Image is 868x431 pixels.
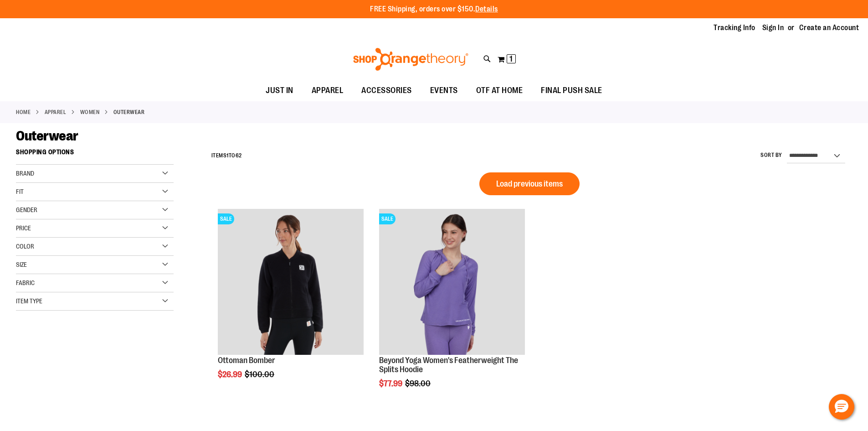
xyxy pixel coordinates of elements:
button: Hello, have a question? Let’s chat. [829,394,854,420]
a: APPAREL [303,80,353,101]
a: Product image for Ottoman BomberSALE [218,209,364,356]
p: FREE Shipping, orders over $150. [370,4,498,15]
span: FINAL PUSH SALE [541,80,602,101]
span: SALE [218,213,234,224]
span: APPAREL [312,80,344,101]
strong: Outerwear [113,108,145,116]
a: APPAREL [45,108,67,116]
a: WOMEN [80,108,100,116]
span: Gender [16,206,37,213]
span: Load previous items [496,179,563,188]
a: Tracking Info [714,23,755,33]
div: product [375,204,529,411]
a: JUST IN [257,80,303,101]
span: Price [16,224,31,232]
img: Product image for Ottoman Bomber [218,209,364,355]
a: Ottoman Bomber [218,356,275,365]
strong: Shopping Options [16,144,174,165]
a: Create an Account [799,23,859,33]
a: ACCESSORIES [352,80,421,101]
span: 1 [226,152,229,159]
a: FINAL PUSH SALE [532,80,611,101]
img: Product image for Beyond Yoga Womens Featherweight The Splits Hoodie [379,209,525,355]
span: JUST IN [266,80,293,101]
a: Beyond Yoga Women's Featherweight The Splits Hoodie [379,356,518,374]
span: OTF AT HOME [476,80,523,101]
span: Item Type [16,297,42,305]
div: product [213,204,368,402]
a: OTF AT HOME [467,80,532,101]
span: Outerwear [16,128,78,144]
img: Shop Orangetheory [352,48,470,71]
a: EVENTS [421,80,467,101]
span: 62 [236,152,242,159]
a: Home [16,108,31,116]
label: Sort By [760,151,782,159]
a: Product image for Beyond Yoga Womens Featherweight The Splits HoodieSALE [379,209,525,356]
span: $98.00 [405,379,432,388]
span: Fit [16,188,24,195]
span: EVENTS [430,80,458,101]
span: SALE [379,213,395,224]
span: 1 [509,54,513,63]
span: Fabric [16,279,35,286]
span: ACCESSORIES [361,80,412,101]
a: Sign In [762,23,784,33]
h2: Items to [211,149,242,163]
a: Details [475,5,498,13]
span: Size [16,261,27,268]
span: $77.99 [379,379,404,388]
span: Brand [16,170,34,177]
span: Color [16,243,34,250]
button: Load previous items [479,172,580,195]
span: $26.99 [218,370,243,379]
span: $100.00 [245,370,276,379]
